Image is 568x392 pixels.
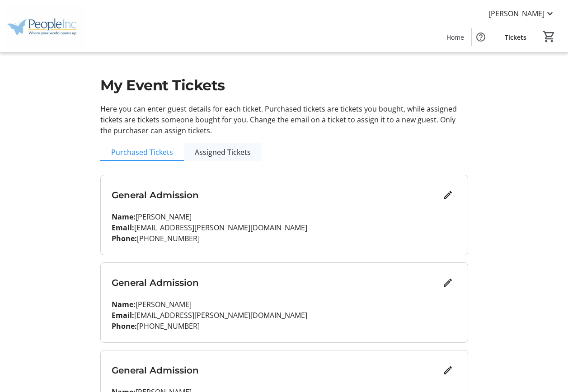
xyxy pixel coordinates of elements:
[112,276,439,289] h3: General Admission
[112,223,134,233] strong: Email:
[439,186,457,204] button: Edit
[505,33,526,42] span: Tickets
[112,310,134,320] strong: Email:
[439,274,457,292] button: Edit
[5,4,86,49] img: People Inc.'s Logo
[100,75,468,96] h1: My Event Tickets
[195,149,251,156] span: Assigned Tickets
[112,188,439,202] h3: General Admission
[472,28,490,46] button: Help
[112,233,457,244] p: [PHONE_NUMBER]
[112,321,457,331] p: [PHONE_NUMBER]
[112,233,137,243] strong: Phone:
[498,29,534,46] a: Tickets
[112,364,439,377] h3: General Admission
[100,103,468,136] p: Here you can enter guest details for each ticket. Purchased tickets are tickets you bought, while...
[112,211,457,222] p: [PERSON_NAME]
[112,299,136,309] strong: Name:
[112,212,136,222] strong: Name:
[481,6,563,21] button: [PERSON_NAME]
[488,8,545,19] span: [PERSON_NAME]
[541,28,557,45] button: Cart
[439,29,471,46] a: Home
[112,310,457,321] p: [EMAIL_ADDRESS][PERSON_NAME][DOMAIN_NAME]
[112,321,137,331] strong: Phone:
[446,33,464,42] span: Home
[112,299,457,310] p: [PERSON_NAME]
[111,149,173,156] span: Purchased Tickets
[439,361,457,379] button: Edit
[112,222,457,233] p: [EMAIL_ADDRESS][PERSON_NAME][DOMAIN_NAME]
